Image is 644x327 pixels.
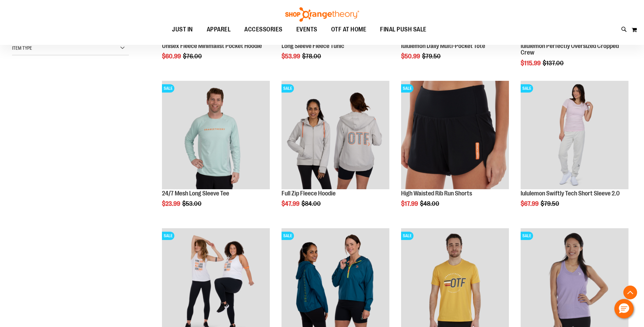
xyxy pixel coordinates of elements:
[521,232,533,240] span: SALE
[296,22,317,37] span: EVENTS
[401,84,413,93] span: SALE
[401,81,509,189] img: High Waisted Rib Run Shorts
[12,45,32,51] span: Item Type
[543,60,565,67] span: $137.00
[162,232,174,240] span: SALE
[623,286,637,299] button: Back To Top
[162,53,182,60] span: $60.99
[401,81,509,190] a: High Waisted Rib Run ShortsSALE
[282,232,294,240] span: SALE
[282,200,300,207] span: $47.99
[398,77,512,225] div: product
[401,232,413,240] span: SALE
[401,53,421,60] span: $50.99
[521,42,619,56] a: lululemon Perfectly Oversized Cropped Crew
[517,77,632,225] div: product
[373,22,433,37] a: FINAL PUSH SALE
[614,299,634,318] button: Hello, have a question? Let’s chat.
[282,81,389,190] a: Main Image of 1457091SALE
[165,22,200,38] a: JUST IN
[200,22,238,38] a: APPAREL
[162,42,262,49] a: Unisex Fleece Minimalist Pocket Hoodie
[541,200,560,207] span: $79.50
[401,200,419,207] span: $17.99
[282,53,301,60] span: $53.99
[244,22,283,37] span: ACCESSORIES
[401,190,472,197] a: High Waisted Rib Run Shorts
[162,190,229,197] a: 24/7 Mesh Long Sleeve Tee
[182,200,203,207] span: $53.00
[278,77,393,225] div: product
[521,190,620,197] a: lululemon Swiftly Tech Short Sleeve 2.0
[162,84,174,93] span: SALE
[521,60,542,67] span: $115.99
[162,81,270,190] a: Main Image of 1457095SALE
[237,22,289,38] a: ACCESSORIES
[324,22,374,38] a: OTF AT HOME
[380,22,427,37] span: FINAL PUSH SALE
[521,200,540,207] span: $67.99
[401,42,485,49] a: lululemon Daily Multi-Pocket Tote
[302,53,322,60] span: $78.00
[183,53,203,60] span: $76.00
[422,53,442,60] span: $79.50
[521,81,628,190] a: lululemon Swiftly Tech Short Sleeve 2.0SALE
[301,200,322,207] span: $84.00
[331,22,367,37] span: OTF AT HOME
[521,81,628,189] img: lululemon Swiftly Tech Short Sleeve 2.0
[159,77,273,225] div: product
[282,81,389,189] img: Main Image of 1457091
[521,84,533,93] span: SALE
[207,22,231,37] span: APPAREL
[289,22,324,38] a: EVENTS
[282,42,344,49] a: Long Sleeve Fleece Tunic
[284,7,360,22] img: Shop Orangetheory
[172,22,193,37] span: JUST IN
[282,190,336,197] a: Full Zip Fleece Hoodie
[420,200,440,207] span: $48.00
[162,81,270,189] img: Main Image of 1457095
[282,84,294,93] span: SALE
[162,200,181,207] span: $23.99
